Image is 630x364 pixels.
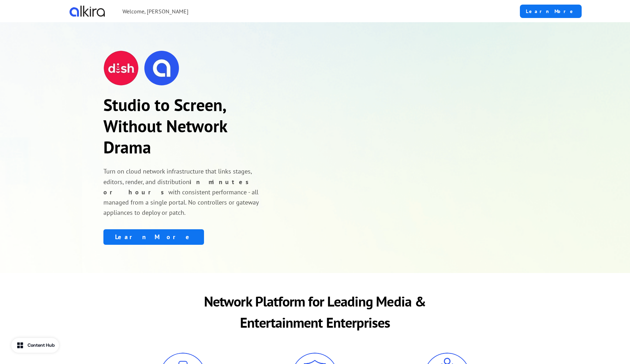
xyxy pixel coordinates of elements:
p: Network Platform for Leading Media & Entertainment Enterprises [204,291,427,333]
div: Content Hub [28,342,55,349]
strong: in minutes or hours [103,178,253,196]
p: Turn on cloud network infrastructure that links stages, editors, render, and distribution with co... [103,166,260,218]
button: Content Hub [11,338,59,353]
a: Learn More [103,229,204,245]
p: Studio to Screen, Without Network Drama [103,94,260,158]
p: Welcome, [PERSON_NAME] [122,7,188,16]
a: Learn More [520,5,582,18]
